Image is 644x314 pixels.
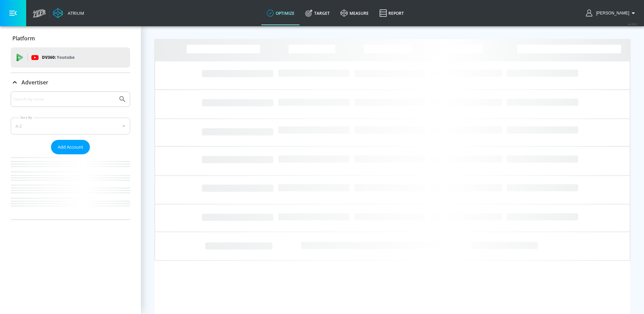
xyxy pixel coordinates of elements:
label: Sort By [19,115,34,120]
a: measure [335,1,374,25]
div: Advertiser [11,73,130,92]
a: Target [300,1,335,25]
input: Search by name [13,95,115,104]
p: Youtube [57,54,74,61]
a: Report [374,1,409,25]
div: DV360: Youtube [11,47,130,68]
a: optimize [261,1,300,25]
div: Advertiser [11,91,130,220]
p: Platform [12,35,35,42]
p: DV360: [42,54,74,61]
span: Add Account [58,143,83,151]
button: [PERSON_NAME] [586,9,637,17]
button: Add Account [51,140,90,154]
p: Advertiser [21,79,48,86]
a: Atrium [53,8,84,18]
nav: list of Advertiser [11,154,130,220]
span: v 4.28.0 [628,22,637,26]
div: Atrium [65,10,84,16]
div: Platform [11,29,130,48]
div: A-Z [11,118,130,134]
span: login as: anthony.rios@zefr.com [593,11,629,15]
